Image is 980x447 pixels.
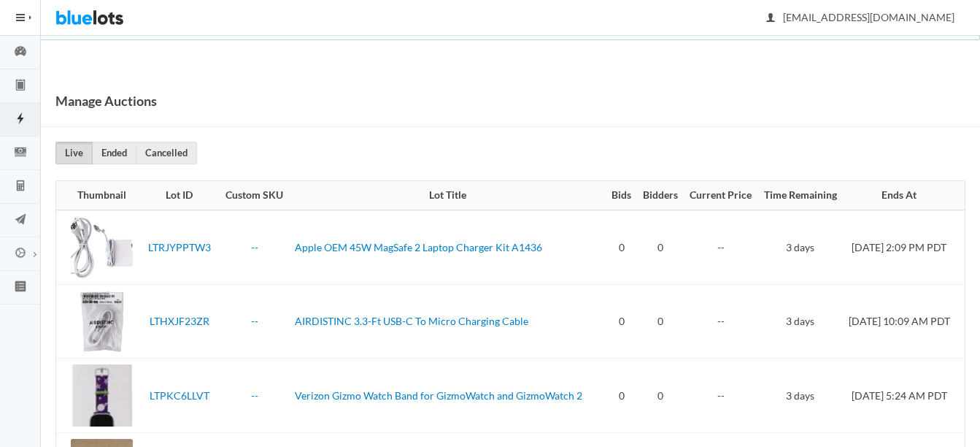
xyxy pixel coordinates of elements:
th: Time Remaining [757,181,842,210]
a: Cancelled [136,142,197,164]
th: Current Price [684,181,757,210]
a: -- [251,241,258,253]
a: AIRDISTINC 3.3-Ft USB-C To Micro Charging Cable [295,315,528,327]
h1: Manage Auctions [55,90,157,112]
a: -- [251,315,258,327]
th: Ends At [843,181,965,210]
td: 0 [637,284,684,359]
td: 0 [606,284,637,359]
a: Ended [92,142,136,164]
span: [EMAIL_ADDRESS][DOMAIN_NAME] [767,11,954,23]
a: Live [55,142,93,164]
td: 3 days [757,359,842,433]
a: LTHXJF23ZR [150,315,209,327]
th: Custom SKU [220,181,289,210]
td: 0 [637,359,684,433]
td: -- [684,284,757,359]
td: 0 [606,210,637,285]
th: Thumbnail [56,181,139,210]
a: -- [251,389,258,402]
th: Lot ID [139,181,220,210]
a: LTRJYPPTW3 [148,241,211,253]
th: Bids [606,181,637,210]
td: 3 days [757,284,842,359]
a: Apple OEM 45W MagSafe 2 Laptop Charger Kit A1436 [295,241,542,253]
ion-icon: person [763,12,778,26]
td: 0 [637,210,684,285]
td: 3 days [757,210,842,285]
td: [DATE] 10:09 AM PDT [843,284,965,359]
th: Bidders [637,181,684,210]
td: -- [684,359,757,433]
td: 0 [606,359,637,433]
th: Lot Title [289,181,606,210]
td: -- [684,210,757,285]
td: [DATE] 2:09 PM PDT [843,210,965,285]
a: Verizon Gizmo Watch Band for GizmoWatch and GizmoWatch 2 [295,389,582,402]
td: [DATE] 5:24 AM PDT [843,359,965,433]
a: LTPKC6LLVT [150,389,209,402]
